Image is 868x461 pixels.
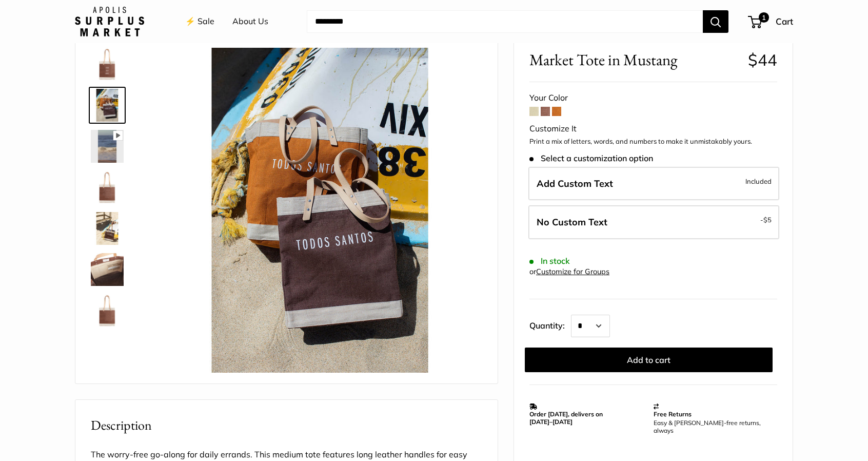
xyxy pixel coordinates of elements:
[91,253,124,286] img: Market Tote in Mustang
[529,256,570,266] span: In stock
[525,348,773,372] button: Add to cart
[89,292,126,329] a: Market Tote in Mustang
[528,205,779,239] label: Leave Blank
[529,50,740,69] span: Market Tote in Mustang
[91,415,482,435] h2: Description
[529,121,777,137] div: Customize It
[91,130,124,163] img: Market Tote in Mustang
[703,10,728,33] button: Search
[529,153,653,163] span: Select a customization option
[529,265,609,279] div: or
[537,178,613,189] span: Add Custom Text
[654,419,773,434] p: Easy & [PERSON_NAME]-free returns, always
[760,214,772,226] span: -
[537,216,607,228] span: No Custom Text
[91,294,124,327] img: Market Tote in Mustang
[89,46,126,83] a: Market Tote in Mustang
[536,267,609,276] a: Customize for Groups
[89,87,126,124] a: Market Tote in Mustang
[91,171,124,204] img: Market Tote in Mustang
[89,169,126,206] a: Market Tote in Mustang
[763,216,772,224] span: $5
[749,13,793,30] a: 1 Cart
[307,10,703,33] input: Search...
[89,251,126,288] a: Market Tote in Mustang
[529,312,571,337] label: Quantity:
[91,48,124,81] img: Market Tote in Mustang
[75,7,144,36] img: Apolis: Surplus Market
[89,128,126,165] a: Market Tote in Mustang
[748,50,777,70] span: $44
[529,90,777,106] div: Your Color
[776,16,793,27] span: Cart
[91,89,124,122] img: Market Tote in Mustang
[157,48,482,373] img: Market Tote in Mustang
[745,175,772,187] span: Included
[89,210,126,247] a: Market Tote in Mustang
[232,14,268,29] a: About Us
[185,14,214,29] a: ⚡️ Sale
[529,410,603,426] strong: Order [DATE], delivers on [DATE]–[DATE]
[528,167,779,201] label: Add Custom Text
[529,137,777,147] p: Print a mix of letters, words, and numbers to make it unmistakably yours.
[759,12,769,23] span: 1
[654,410,692,418] strong: Free Returns
[91,212,124,245] img: Market Tote in Mustang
